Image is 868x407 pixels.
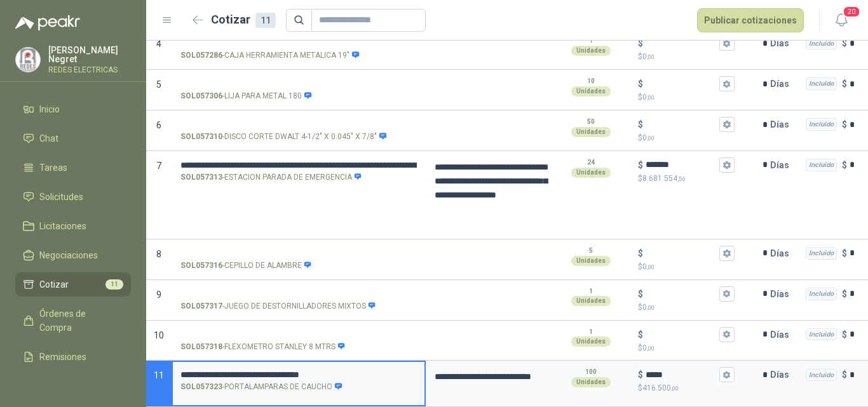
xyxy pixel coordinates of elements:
[571,296,611,306] div: Unidades
[180,90,312,102] p: - LIJA PARA METAL 180
[15,374,131,398] a: Configuración
[806,77,837,90] div: Incluido
[842,77,847,91] p: $
[180,341,222,353] strong: SOL057318
[719,36,735,51] button: $$0,00
[719,286,735,302] button: $$0,00
[642,384,679,392] span: 416.500
[180,381,222,393] strong: SOL057323
[180,330,417,340] input: SOL057318-FLEXOMETRO STANLEY 8 MTRS
[638,342,735,354] p: $
[48,46,131,63] p: [PERSON_NAME] Negret
[842,158,847,172] p: $
[15,345,131,369] a: Remisiones
[719,117,735,132] button: $$0,00
[647,345,654,352] span: ,00
[589,327,593,337] p: 1
[39,307,119,335] span: Órdenes de Compra
[39,248,98,262] span: Negociaciones
[180,79,417,89] input: SOL057306-LIJA PARA METAL 180
[156,39,161,49] span: 4
[642,174,685,183] span: 8.681.554
[15,156,131,180] a: Tareas
[719,157,735,173] button: $$8.681.554,56
[585,367,597,377] p: 100
[39,190,83,204] span: Solicitudes
[638,36,643,50] p: $
[770,281,794,307] p: Días
[719,246,735,261] button: $$0,00
[211,11,276,29] h2: Cotizar
[806,118,837,131] div: Incluido
[156,79,161,90] span: 5
[638,368,643,382] p: $
[156,120,161,130] span: 6
[180,341,346,353] p: - FLEXOMETRO STANLEY 8 MTRS
[719,327,735,342] button: $$0,00
[180,370,417,380] input: SOL057323-PORTALAMPARAS DE CAUCHO
[571,337,611,347] div: Unidades
[180,39,417,48] input: SOL057286-CAJA HERRAMIENTA METALICA 19"
[154,330,164,340] span: 10
[843,6,860,18] span: 20
[180,290,417,299] input: SOL057317-JUEGO DE DESTORNILLADORES MIXTOS
[647,264,654,270] span: ,00
[180,120,417,130] input: SOL057310-DISCO CORTE DWALT 4-1/2" X 0.045" X 7/8"
[671,385,679,392] span: ,00
[180,300,222,312] strong: SOL057317
[638,91,735,103] p: $
[180,50,360,62] p: - CAJA HERRAMIENTA METALICA 19"
[255,13,276,28] div: 11
[180,260,312,272] p: - CEPILLO DE ALAMBRE
[571,86,611,97] div: Unidades
[638,328,643,342] p: $
[571,127,611,137] div: Unidades
[39,219,86,233] span: Licitaciones
[642,262,654,271] span: 0
[646,120,717,130] input: $$0,00
[830,9,853,32] button: 20
[587,117,595,127] p: 50
[770,322,794,347] p: Días
[638,287,643,301] p: $
[646,248,717,258] input: $$0,00
[770,152,794,178] p: Días
[646,39,717,48] input: $$0,00
[646,79,717,89] input: $$0,00
[842,117,847,131] p: $
[39,131,58,145] span: Chat
[842,36,847,50] p: $
[719,367,735,382] button: $$416.500,00
[180,131,222,143] strong: SOL057310
[15,272,131,297] a: Cotizar11
[587,76,595,86] p: 10
[638,261,735,273] p: $
[642,52,654,61] span: 0
[647,94,654,101] span: ,00
[180,50,222,62] strong: SOL057286
[642,93,654,102] span: 0
[15,97,131,121] a: Inicio
[571,168,611,178] div: Unidades
[647,304,654,311] span: ,00
[156,161,161,171] span: 7
[589,246,593,256] p: 5
[642,303,654,312] span: 0
[719,76,735,91] button: $$0,00
[39,277,69,291] span: Cotizar
[180,161,417,170] input: SOL057313-ESTACION PARADA DE EMERGENCIA
[638,302,735,314] p: $
[646,330,717,339] input: $$0,00
[154,370,164,380] span: 11
[642,133,654,142] span: 0
[156,290,161,300] span: 9
[842,368,847,382] p: $
[806,247,837,260] div: Incluido
[39,102,60,116] span: Inicio
[638,382,735,394] p: $
[39,350,86,364] span: Remisiones
[638,117,643,131] p: $
[638,132,735,144] p: $
[806,159,837,171] div: Incluido
[638,246,643,260] p: $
